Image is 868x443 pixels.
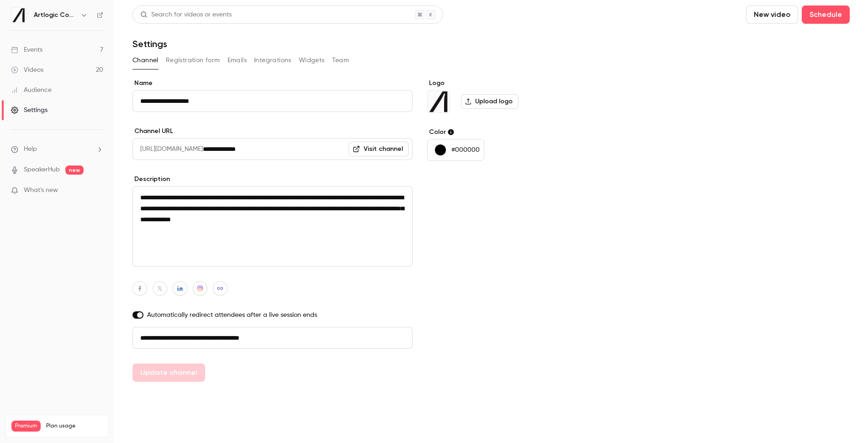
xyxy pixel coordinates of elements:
span: What's new [24,186,58,195]
span: new [65,165,84,175]
button: Team [332,53,349,68]
button: Emails [228,53,247,68]
button: Channel [132,53,159,68]
div: Audience [11,85,52,95]
label: Name [132,79,413,88]
a: SpeakerHub [24,165,60,175]
label: Color [427,128,567,137]
a: Visit channel [349,142,409,156]
button: #000000 [427,139,484,161]
label: Logo [427,79,567,88]
iframe: Noticeable Trigger [92,187,103,195]
section: Logo [427,79,567,113]
img: Artlogic Connect 2025 [428,91,450,112]
div: Search for videos or events [140,10,232,20]
h6: Artlogic Connect 2025 [34,11,77,20]
button: New video [746,5,798,24]
span: Premium [11,421,41,432]
img: Artlogic Connect 2025 [11,8,26,22]
li: help-dropdown-opener [11,144,103,154]
div: Events [11,45,42,54]
button: Registration form [166,53,220,68]
label: Channel URL [132,127,413,136]
label: Automatically redirect attendees after a live session ends [132,310,413,320]
div: Videos [11,65,43,75]
span: [URL][DOMAIN_NAME] [132,138,203,160]
label: Upload logo [461,94,519,109]
div: Settings [11,106,48,115]
button: Schedule [802,5,850,24]
label: Description [132,175,413,184]
span: Plan usage [46,422,103,430]
p: #000000 [451,145,480,155]
h1: Settings [132,38,167,49]
button: Widgets [299,53,325,68]
button: Integrations [254,53,291,68]
span: Help [24,144,37,154]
